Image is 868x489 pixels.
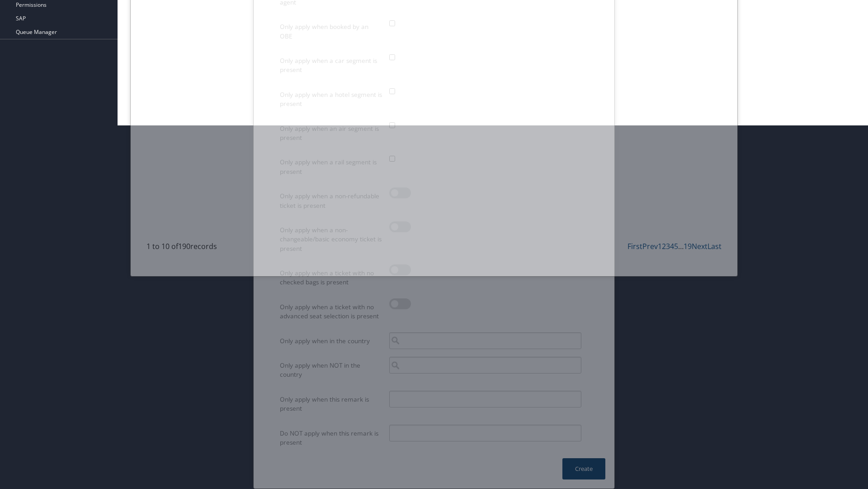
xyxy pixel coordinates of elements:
a: 4 [670,241,674,251]
label: Only apply when a ticket with no advanced seat selection is present [280,298,382,325]
a: 2 [662,241,666,251]
label: Only apply when a ticket with no checked bags is present [280,264,382,291]
a: First [627,241,642,251]
label: Only apply when this remark is present [280,391,382,417]
a: 1 [658,241,662,251]
a: 3 [666,241,670,251]
button: Create [562,458,605,479]
label: Do NOT apply when this remark is present [280,425,382,451]
span: 190 [178,241,190,251]
label: Only apply when in the country [280,332,382,350]
div: 1 to 10 of records [146,241,280,256]
span: … [678,241,684,251]
a: Last [708,241,722,251]
label: Only apply when NOT in the country [280,357,382,384]
a: Next [692,241,708,251]
a: 19 [684,241,692,251]
a: 5 [674,241,678,251]
a: Prev [642,241,658,251]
